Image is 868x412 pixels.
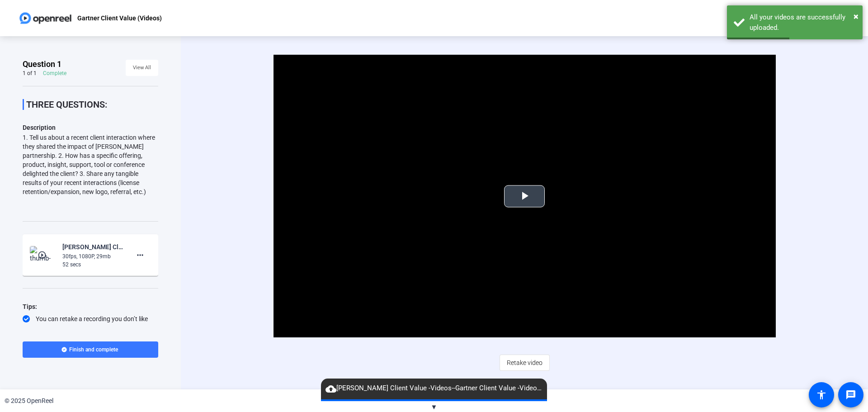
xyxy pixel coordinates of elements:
div: 30fps, 1080P, 29mb [62,252,123,260]
div: Video Player [274,55,776,337]
span: Retake video [507,354,542,371]
button: Finish and complete [23,341,158,358]
mat-icon: more_horiz [135,250,146,260]
p: Gartner Client Value (Videos) [77,13,162,24]
mat-icon: accessibility [816,389,827,400]
p: THREE QUESTIONS: [26,99,158,110]
div: 52 secs [62,260,123,269]
span: Question 1 [23,59,61,70]
div: Tips: [23,301,158,312]
div: 1. Tell us about a recent client interaction where they shared the impact of [PERSON_NAME] partne... [23,133,158,196]
button: View All [126,60,158,76]
button: Close [854,9,859,23]
span: × [854,11,859,22]
div: You can retake a recording you don’t like [23,314,158,323]
div: Complete [43,70,66,77]
span: Finish and complete [69,346,118,353]
span: [PERSON_NAME] Client Value -Videos--Gartner Client Value -Videos--1756403945630-webcam [321,383,547,394]
img: thumb-nail [30,246,57,264]
span: View All [133,61,151,75]
div: All your videos are successfully uploaded. [750,12,856,33]
mat-icon: message [845,389,856,400]
div: © 2025 OpenReel [5,396,53,406]
img: OpenReel logo [18,9,73,27]
mat-icon: play_circle_outline [38,251,48,260]
div: [PERSON_NAME] Client Value -Videos--Gartner Client Value -Videos--1756406120418-webcam [62,242,123,252]
mat-icon: cloud_upload [325,384,336,394]
button: Play Video [504,185,545,207]
p: Description [23,122,158,133]
span: ▼ [431,403,438,411]
div: 1 of 1 [23,70,37,77]
button: Retake video [500,355,550,371]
